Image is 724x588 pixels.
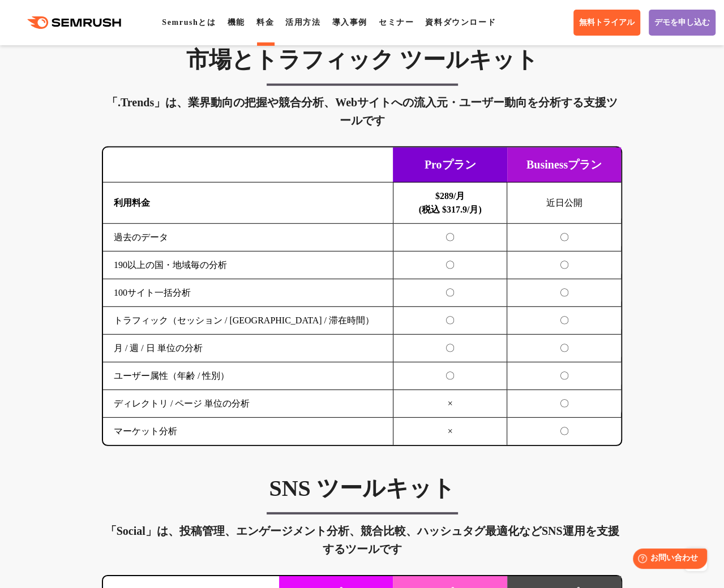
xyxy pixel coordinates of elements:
td: 〇 [507,307,621,335]
a: 機能 [228,18,245,27]
td: 〇 [393,362,507,390]
td: 〇 [393,224,507,252]
b: 利用料金 [114,198,150,207]
a: Semrushとは [162,18,216,27]
span: デモを申し込む [654,18,710,28]
td: トラフィック（セッション / [GEOGRAPHIC_DATA] / 滞在時間） [103,307,393,335]
td: ユーザー属性（年齢 / 性別） [103,362,393,390]
td: 〇 [507,279,621,307]
td: 〇 [507,390,621,418]
td: 〇 [507,335,621,362]
td: 過去のデータ [103,224,393,252]
h3: SNS ツールキット [102,474,622,503]
td: 100サイト一括分析 [103,279,393,307]
td: 近日公開 [507,183,621,224]
div: 「.Trends」は、業界動向の把握や競合分析、Webサイトへの流入元・ユーザー動向を分析する支援ツールです [102,93,622,129]
td: 〇 [507,224,621,252]
a: 無料トライアル [573,10,640,36]
td: Proプラン [393,148,507,183]
a: デモを申し込む [649,10,716,36]
td: Businessプラン [507,148,621,183]
td: 〇 [507,252,621,279]
td: 〇 [393,307,507,335]
td: 〇 [393,335,507,362]
div: 「Social」は、投稿管理、エンゲージメント分析、競合比較、ハッシュタグ最適化などSNS運用を支援するツールです [102,522,622,558]
td: × [393,418,507,446]
td: 月 / 週 / 日 単位の分析 [103,335,393,362]
a: 資料ダウンロード [425,18,496,27]
td: マーケット分析 [103,418,393,446]
td: ディレクトリ / ページ 単位の分析 [103,390,393,418]
a: 導入事例 [332,18,367,27]
td: 〇 [393,279,507,307]
a: セミナー [379,18,414,27]
h3: 市場とトラフィック ツールキット [102,46,622,74]
b: $289/月 (税込 $317.9/月) [419,191,482,214]
td: 〇 [507,362,621,390]
td: 190以上の国・地域毎の分析 [103,252,393,279]
iframe: Help widget launcher [623,544,712,576]
td: 〇 [507,418,621,446]
td: × [393,390,507,418]
span: 無料トライアル [579,18,635,28]
a: 活用方法 [285,18,320,27]
td: 〇 [393,252,507,279]
a: 料金 [256,18,274,27]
